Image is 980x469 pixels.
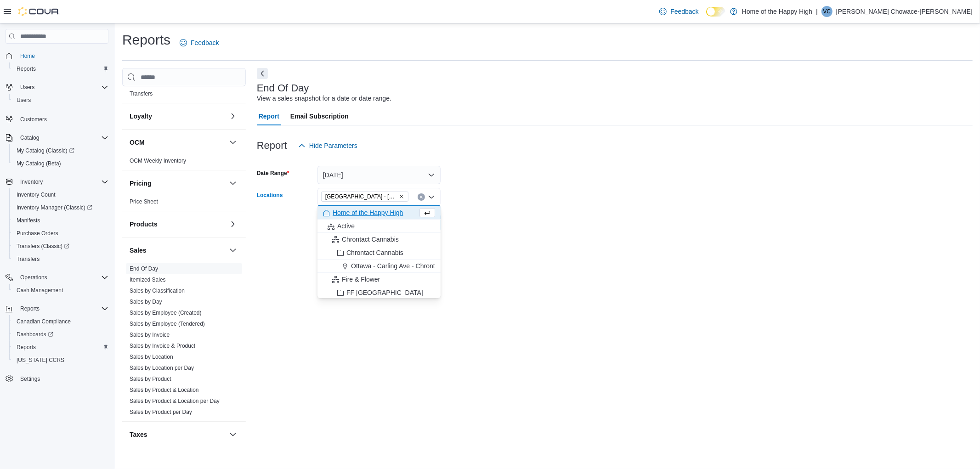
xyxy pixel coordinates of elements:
span: Fire & Flower [342,275,380,284]
span: [US_STATE] CCRS [17,356,64,364]
button: Taxes [227,429,238,440]
a: My Catalog (Beta) [13,158,65,169]
h3: Pricing [130,179,151,188]
span: Chrontact Cannabis [342,235,399,244]
button: Canadian Compliance [9,315,112,328]
a: Sales by Invoice & Product [130,343,195,349]
button: Clear input [418,193,425,201]
p: Home of the Happy High [742,6,812,17]
button: Products [130,220,226,229]
a: Inventory Count [13,189,59,200]
a: Feedback [176,34,222,52]
a: Itemized Sales [130,277,166,283]
span: Sales by Invoice & Product [130,342,195,350]
h3: Loyalty [130,112,152,121]
div: Pricing [122,196,246,211]
span: Spruce Grove - Westwinds - Fire & Flower [321,192,408,202]
button: Chrontact Cannabis [317,233,441,246]
button: Purchase Orders [9,227,112,240]
button: Cash Management [9,284,112,297]
a: Sales by Product per Day [130,409,192,415]
a: Reports [13,63,40,74]
h3: Taxes [130,430,147,439]
span: Customers [17,113,108,124]
span: Purchase Orders [17,230,58,237]
span: Reports [17,344,36,351]
span: Sales by Product & Location [130,386,199,394]
button: Chrontact Cannabis [317,246,441,260]
span: Operations [17,272,108,283]
button: Loyalty [227,111,238,122]
input: Dark Mode [706,7,725,17]
span: Report [259,107,279,125]
a: My Catalog (Classic) [13,145,78,156]
span: My Catalog (Classic) [17,147,74,154]
button: FF [GEOGRAPHIC_DATA] [317,286,441,299]
a: Reports [13,342,40,353]
span: Canadian Compliance [17,318,71,325]
a: Users [13,95,34,106]
span: Dashboards [17,331,53,338]
button: My Catalog (Beta) [9,157,112,170]
a: End Of Day [130,266,158,272]
span: Customers [20,116,47,123]
a: Transfers (Classic) [13,241,73,252]
span: Dashboards [13,329,108,340]
span: Users [17,82,108,93]
span: Purchase Orders [13,228,108,239]
span: Catalog [20,134,39,141]
a: Sales by Day [130,299,162,305]
span: Sales by Product per Day [130,408,192,416]
a: Sales by Location per Day [130,365,194,371]
span: Inventory [20,178,43,186]
button: Fire & Flower [317,273,441,286]
span: Price Sheet [130,198,158,205]
label: Date Range [257,170,289,177]
p: [PERSON_NAME] Chowace-[PERSON_NAME] [836,6,973,17]
button: Home [2,49,112,62]
span: Hide Parameters [309,141,357,150]
span: Inventory [17,176,108,187]
a: Canadian Compliance [13,316,74,327]
button: Next [257,68,268,79]
span: Users [13,95,108,106]
a: Manifests [13,215,44,226]
span: Users [20,84,34,91]
button: Reports [17,303,43,314]
span: Dark Mode [706,17,707,17]
button: Manifests [9,214,112,227]
span: Active [337,221,355,231]
button: [DATE] [317,166,441,184]
span: Reports [20,305,40,312]
button: Operations [2,271,112,284]
button: Taxes [130,430,226,439]
a: Transfers [130,90,153,97]
a: Inventory Manager (Classic) [13,202,96,213]
span: Inventory Count [13,189,108,200]
a: Purchase Orders [13,228,62,239]
span: Sales by Invoice [130,331,170,339]
span: Inventory Manager (Classic) [13,202,108,213]
span: OCM Weekly Inventory [130,157,186,164]
h1: Reports [122,31,170,49]
span: Inventory Count [17,191,56,198]
button: [US_STATE] CCRS [9,354,112,367]
a: Transfers (Classic) [9,240,112,253]
span: Users [17,96,31,104]
span: Manifests [13,215,108,226]
p: | [816,6,818,17]
span: Reports [17,303,108,314]
a: Home [17,51,39,62]
a: My Catalog (Classic) [9,144,112,157]
button: Reports [9,62,112,75]
button: Active [317,220,441,233]
button: Ottawa - Carling Ave - Chrontact Cannabis [317,260,441,273]
h3: Report [257,140,287,151]
span: Home [17,50,108,62]
a: Cash Management [13,285,67,296]
a: Sales by Employee (Created) [130,310,202,316]
nav: Complex example [6,45,108,409]
span: Feedback [670,7,698,16]
button: Home of the Happy High [317,206,441,220]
